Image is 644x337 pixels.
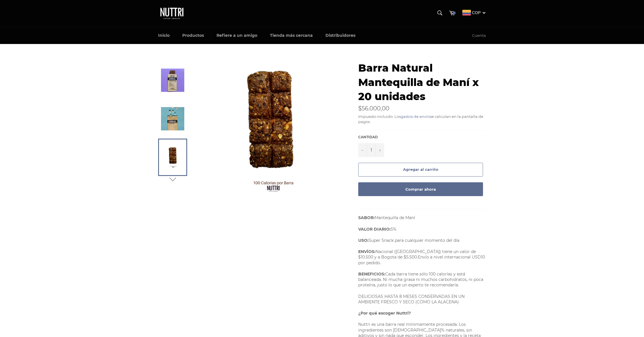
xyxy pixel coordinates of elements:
span: Mantequilla de Maní [358,215,415,220]
img: Barra Natural Mantequilla de Maní x 20 unidades [201,61,339,199]
strong: VALOR DIARIO: [358,227,391,232]
a: Inicio [152,27,175,44]
a: Cuenta [469,27,489,44]
strong: ¿Por qué escoger Nuttri? [358,311,411,316]
strong: USO: [358,238,369,243]
a: Tienda más cercana [264,27,319,44]
button: Comprar ahora [358,182,483,196]
span: DELICIOSAS HASTA 8 MESES CONSERVADAS EN UN AMBIENTE FRESCO Y SECO (COMO LA ALACENA) [358,294,465,305]
a: gastos de envío [401,114,430,119]
span: COP [472,10,481,15]
a: Productos [177,27,210,44]
img: Barra Natural Mantequilla de Maní x 20 unidades [161,107,184,131]
span: 5% [358,227,396,232]
span: $56.000,00 [358,105,389,112]
strong: SABOR: [358,215,375,220]
button: Quitar uno a la cantidad de artículos [358,143,367,157]
button: Agregar al carrito [358,163,483,177]
span: Cada barra tiene sólo 100 calorías y está balanceada. Ni mucha grasa ni muchos carbohidratos, ni ... [358,271,483,288]
button: Aumentar uno a la cantidad de artículos [375,143,384,157]
span: Envío a nivel internacional USD10 por pedido. [358,254,485,265]
a: Distribuidores [320,27,361,44]
label: Cantidad [358,135,384,140]
span: Agregar al carrito [403,167,438,172]
img: Nuttri [158,6,187,21]
span: Super Snack para cualquier momento del día [358,238,459,243]
h1: Barra Natural Mantequilla de Maní x 20 unidades [358,61,486,104]
strong: BENEFICIOS: [358,271,385,277]
span: Nacional ([GEOGRAPHIC_DATA]) tiene un valor de $10.500 y a Bogota de $5.500. [358,249,476,260]
a: Refiere a un amigo [211,27,263,44]
strong: ENVÍOS: [358,249,375,254]
img: Barra Natural Mantequilla de Maní x 20 unidades [161,69,184,92]
div: Impuesto incluido. Los se calculan en la pantalla de pagos. [358,114,486,125]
